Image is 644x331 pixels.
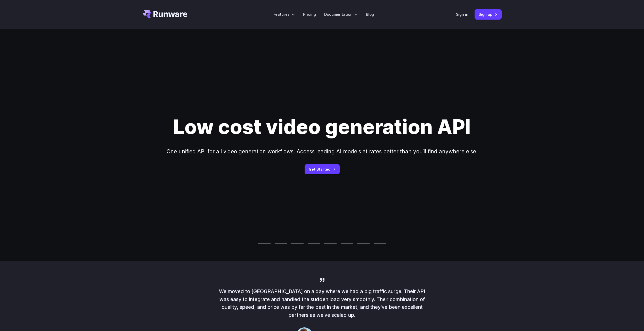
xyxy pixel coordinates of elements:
[273,11,295,17] label: Features
[303,11,316,17] a: Pricing
[173,115,471,139] h1: Low cost video generation API
[324,11,358,17] label: Documentation
[475,9,502,19] a: Sign up
[219,287,425,319] p: We moved to [GEOGRAPHIC_DATA] on a day where we had a big traffic surge. Their API was easy to in...
[366,11,374,17] a: Blog
[456,11,468,17] a: Sign in
[305,164,340,174] a: Get Started
[167,147,478,156] p: One unified API for all video generation workflows. Access leading AI models at rates better than...
[143,10,188,18] a: Go to /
